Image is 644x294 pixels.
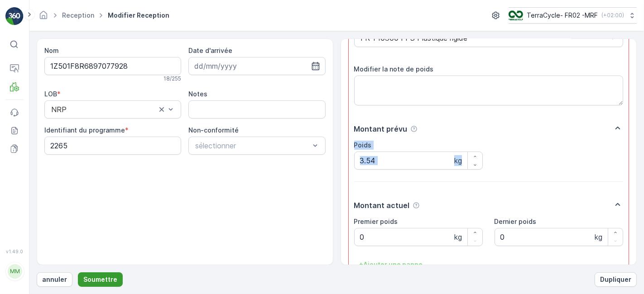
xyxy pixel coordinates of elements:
[195,140,309,151] p: sélectionner
[454,232,462,242] p: kg
[354,141,372,149] label: Poids
[5,249,24,254] span: v 1.49.0
[42,275,67,284] p: annuler
[163,75,181,82] p: 18 / 255
[410,125,418,133] div: Aide Icône d'info-bulle
[527,11,598,20] p: TerraCycle- FR02 -MRF
[360,260,423,269] p: + Ajouter une panne
[601,12,624,19] p: ( +02:00 )
[600,275,631,284] p: Dupliquer
[37,272,72,287] button: annuler
[509,10,523,20] img: terracycle.png
[188,126,239,134] label: Non-conformité
[495,218,537,225] label: Dernier poids
[595,232,602,242] p: kg
[413,202,420,209] div: Aide Icône d'info-bulle
[5,7,24,25] img: logo
[354,200,410,211] p: Montant actuel
[454,155,462,166] p: kg
[44,47,59,54] label: Nom
[83,275,117,284] p: Soumettre
[5,256,24,287] button: MM
[44,90,57,98] label: LOB
[8,264,22,279] div: MM
[62,11,94,19] a: Reception
[595,272,637,287] button: Dupliquer
[354,65,434,73] label: Modifier la note de poids
[44,126,125,134] label: Identifiant du programme
[188,47,232,54] label: Date d'arrivée
[354,123,408,134] p: Montant prévu
[78,272,123,287] button: Soumettre
[38,14,48,21] a: Page d'accueil
[354,257,428,272] button: +Ajouter une panne
[354,218,398,225] label: Premier poids
[188,90,207,98] label: Notes
[188,57,325,75] input: dd/mm/yyyy
[106,11,171,20] span: Modifier Reception
[509,7,637,24] button: TerraCycle- FR02 -MRF(+02:00)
